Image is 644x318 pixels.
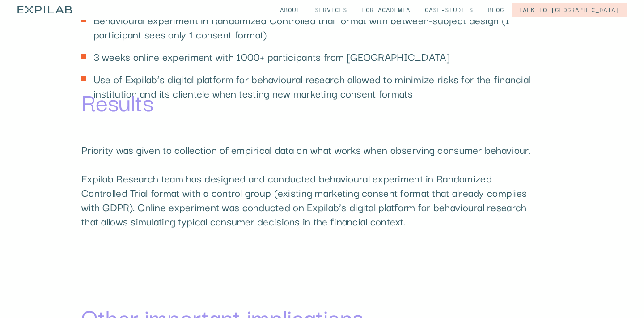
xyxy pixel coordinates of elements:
h1: Results [81,88,563,115]
p: 3 weeks online experiment with 1000+ participants from [GEOGRAPHIC_DATA] [93,50,449,64]
p: Behavioural experiment in Randomized Controlled trial format with between-subject design (1 parti... [93,13,539,42]
p: Priority was given to collection of empirical data on what works when observing consumer behaviou... [81,143,539,243]
a: Blog [481,3,511,17]
a: for Academia [355,3,417,17]
a: Talk to [GEOGRAPHIC_DATA] [512,3,627,17]
a: About [273,3,307,17]
a: Case-studies [418,3,480,17]
a: home [17,0,72,20]
a: Services [308,3,354,17]
p: Use of Expilab’s digital platform for behavioural research allowed to minimize risks for the fina... [93,72,539,101]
